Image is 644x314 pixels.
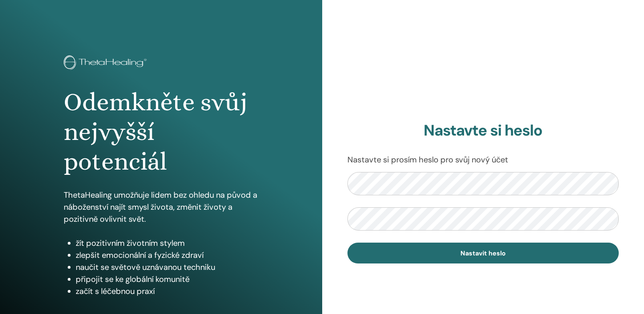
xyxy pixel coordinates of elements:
h1: Odemkněte svůj nejvyšší potenciál [64,87,258,177]
h2: Nastavte si heslo [347,122,619,140]
li: zlepšit emocionální a fyzické zdraví [76,249,258,261]
li: naučit se světově uznávanou techniku [76,261,258,273]
li: začít s léčebnou praxí [76,285,258,297]
p: Nastavte si prosím heslo pro svůj nový účet [347,154,619,166]
li: připojit se ke globální komunitě [76,273,258,285]
button: Nastavit heslo [347,243,619,263]
p: ThetaHealing umožňuje lidem bez ohledu na původ a náboženství najít smysl života, změnit životy a... [64,189,258,225]
span: Nastavit heslo [460,249,506,257]
li: žít pozitivním životním stylem [76,237,258,249]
